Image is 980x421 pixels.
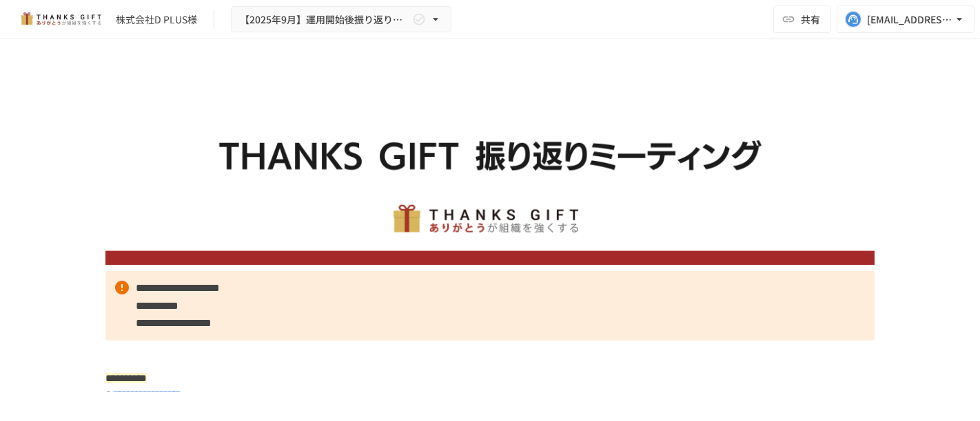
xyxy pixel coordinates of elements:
[105,73,875,265] img: ywjCEzGaDRs6RHkpXm6202453qKEghjSpJ0uwcQsaCz
[773,6,831,33] button: 共有
[231,6,451,33] button: 【2025年9月】運用開始後振り返りミーティング
[801,12,820,27] span: 共有
[17,8,105,30] img: mMP1OxWUAhQbsRWCurg7vIHe5HqDpP7qZo7fRoNLXQh
[867,11,952,28] div: [EMAIL_ADDRESS][DOMAIN_NAME]
[116,12,197,27] div: 株式会社D PLUS様
[837,6,974,33] button: [EMAIL_ADDRESS][DOMAIN_NAME]
[240,11,409,28] span: 【2025年9月】運用開始後振り返りミーティング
